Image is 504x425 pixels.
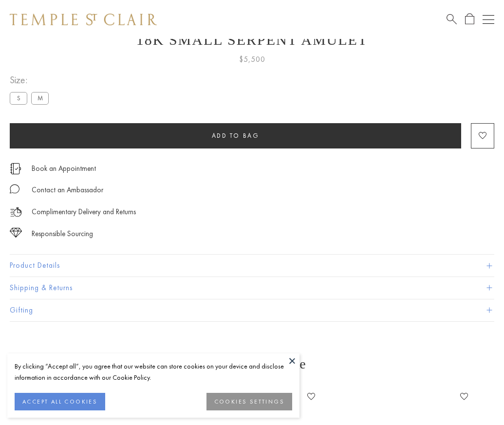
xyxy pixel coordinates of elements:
[10,72,53,88] span: Size:
[483,14,494,25] button: Open navigation
[10,206,22,218] img: icon_delivery.svg
[465,13,474,25] a: Open Shopping Bag
[10,277,494,299] button: Shipping & Returns
[10,123,461,148] button: Add to bag
[32,206,136,218] p: Complimentary Delivery and Returns
[212,131,260,140] span: Add to bag
[10,184,19,194] img: MessageIcon-01_2.svg
[32,184,103,196] div: Contact an Ambassador
[32,163,96,174] a: Book an Appointment
[10,228,22,238] img: icon_sourcing.svg
[10,92,27,104] label: S
[10,299,494,321] button: Gifting
[10,14,157,25] img: Temple St. Clair
[10,255,494,277] button: Product Details
[10,32,494,48] h1: 18K Small Serpent Amulet
[31,92,49,104] label: M
[10,163,21,174] img: icon_appointment.svg
[447,13,457,25] a: Search
[15,393,105,410] button: ACCEPT ALL COOKIES
[32,228,93,240] div: Responsible Sourcing
[239,53,265,66] span: $5,500
[15,361,292,383] div: By clicking “Accept all”, you agree that our website can store cookies on your device and disclos...
[206,393,292,410] button: COOKIES SETTINGS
